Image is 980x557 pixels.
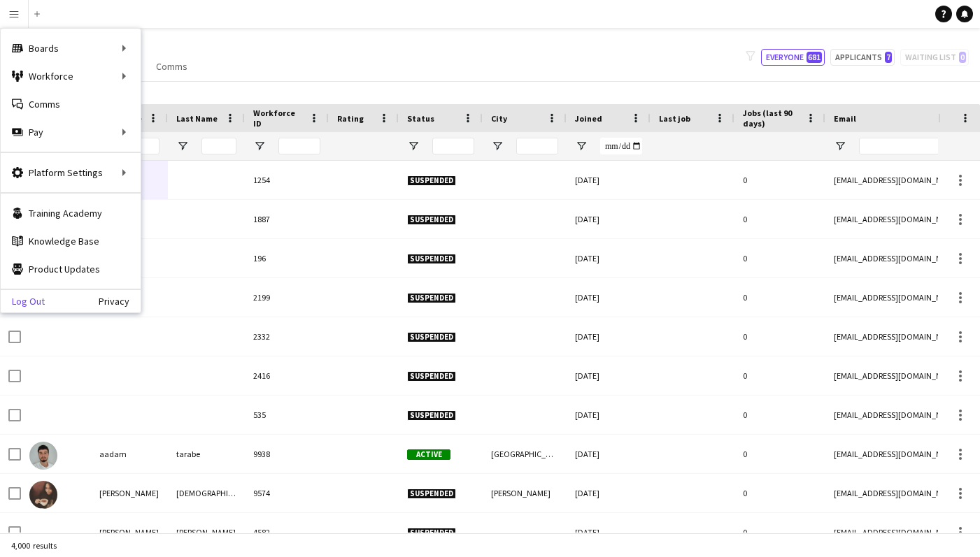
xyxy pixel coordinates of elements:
span: Suspended [407,410,456,421]
div: 2416 [245,356,329,395]
div: [DATE] [567,317,651,356]
span: Suspended [407,528,456,538]
button: Open Filter Menu [176,140,189,152]
div: 535 [245,396,329,434]
div: [DATE] [567,474,651,512]
a: Knowledge Base [1,227,141,255]
span: Suspended [407,489,456,499]
div: [DATE] [567,356,651,395]
div: 4582 [245,513,329,551]
button: Open Filter Menu [407,140,420,152]
button: Open Filter Menu [253,140,266,152]
a: Product Updates [1,255,141,283]
button: Everyone681 [761,49,825,66]
div: Workforce [1,62,141,90]
button: Open Filter Menu [575,140,588,152]
span: Active [407,449,450,460]
div: 196 [245,239,329,277]
a: Training Academy [1,199,141,227]
input: Status Filter Input [432,138,474,154]
a: Comms [1,90,141,118]
input: City Filter Input [516,138,558,154]
div: 9938 [245,435,329,473]
div: 0 [734,513,825,551]
div: Pay [1,118,141,146]
span: Suspended [407,175,456,186]
div: aadam [91,435,168,473]
span: Rating [337,113,364,124]
span: Suspended [407,332,456,342]
div: [DEMOGRAPHIC_DATA] [168,474,245,512]
div: Boards [1,34,141,62]
img: Aakriti Jain [29,481,57,509]
a: Comms [150,57,193,75]
div: 1254 [245,161,329,199]
img: aadam tarabe [29,442,57,470]
span: 7 [885,52,892,63]
div: [DATE] [567,396,651,434]
div: 0 [734,396,825,434]
div: 0 [734,317,825,356]
div: 2332 [245,317,329,356]
span: 681 [807,52,822,63]
span: Status [407,113,434,124]
div: [PERSON_NAME] [168,513,245,551]
div: [PERSON_NAME] [91,474,168,512]
input: Workforce ID Filter Input [278,138,320,154]
button: Applicants7 [830,49,895,66]
div: Platform Settings [1,159,141,187]
div: 1887 [245,200,329,238]
span: Jobs (last 90 days) [743,108,800,129]
span: Suspended [407,293,456,303]
div: [DATE] [567,435,651,473]
div: [GEOGRAPHIC_DATA] [483,435,567,473]
div: [DATE] [567,200,651,238]
div: 2199 [245,278,329,317]
span: Suspended [407,215,456,225]
button: Open Filter Menu [834,140,846,152]
button: Open Filter Menu [491,140,504,152]
span: Joined [575,113,602,124]
div: [DATE] [567,161,651,199]
a: Privacy [99,296,141,307]
input: First Name Filter Input [125,138,159,154]
span: Workforce ID [253,108,304,129]
span: Suspended [407,254,456,264]
span: City [491,113,507,124]
div: [PERSON_NAME] [91,513,168,551]
div: 9574 [245,474,329,512]
span: Email [834,113,856,124]
span: Last Name [176,113,218,124]
input: Joined Filter Input [600,138,642,154]
span: Comms [156,60,187,73]
div: 0 [734,200,825,238]
div: 0 [734,356,825,395]
div: [PERSON_NAME] [483,474,567,512]
div: 0 [734,474,825,512]
div: [DATE] [567,513,651,551]
div: 0 [734,278,825,317]
div: [DATE] [567,239,651,277]
div: 0 [734,435,825,473]
input: Last Name Filter Input [201,138,236,154]
div: [DATE] [567,278,651,317]
a: Log Out [1,296,45,307]
span: Last job [659,113,690,124]
div: 0 [734,239,825,277]
div: tarabe [168,435,245,473]
span: Suspended [407,371,456,382]
div: 0 [734,161,825,199]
